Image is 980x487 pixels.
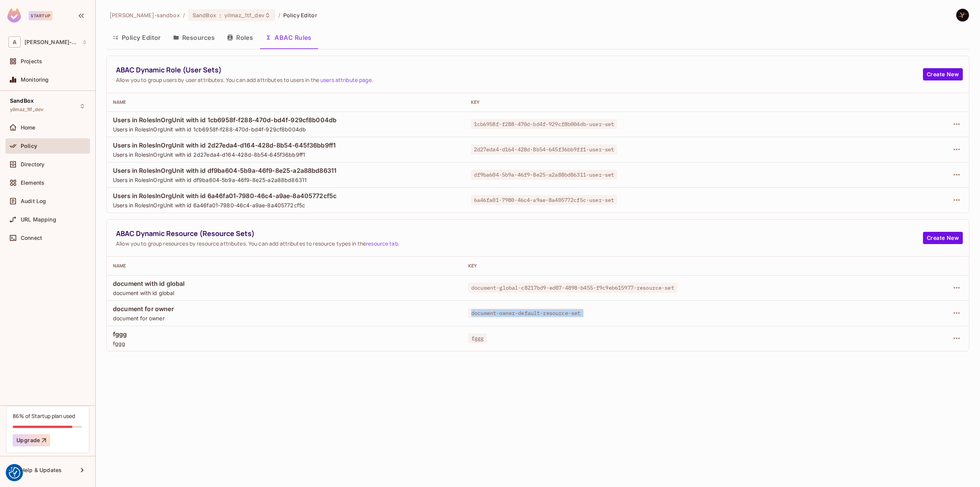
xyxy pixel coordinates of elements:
[183,11,185,19] li: /
[106,28,167,47] button: Policy Editor
[21,58,42,64] span: Projects
[468,333,487,343] span: fggg
[113,279,456,288] span: document with id global
[956,9,969,21] img: Yilmaz Alizadeh
[116,65,923,75] span: ABAC Dynamic Role (User Sets)
[21,161,44,167] span: Directory
[113,340,456,347] span: fggg
[113,176,459,184] span: Users in RolesInOrgUnit with id df9ba604-5b9a-46f9-8e25-a2a88bd86311
[21,198,46,204] span: Audit Log
[278,11,280,19] li: /
[221,28,259,47] button: Roles
[113,126,459,133] span: Users in RolesInOrgUnit with id 1cb6958f-f288-470d-bd4f-929cf8b004db
[923,232,963,244] button: Create New
[7,8,21,23] img: SReyMgAAAABJRU5ErkJggg==
[468,308,583,318] span: document-owner-default-resource-set
[923,68,963,80] button: Create New
[8,36,21,48] span: A
[13,434,50,446] button: Upgrade
[167,28,221,47] button: Resources
[109,11,180,19] span: the active workspace
[21,180,44,186] span: Elements
[471,99,812,105] div: Key
[21,467,62,473] span: Help & Updates
[320,76,372,84] a: users attribute page
[21,143,37,149] span: Policy
[259,28,318,47] button: ABAC Rules
[471,195,617,205] span: 6a46fa01-7980-46c4-a9ae-8a405772cf5c-user-set
[10,98,34,104] span: SandBox
[29,11,52,20] div: Startup
[21,77,49,83] span: Monitoring
[471,170,617,180] span: df9ba604-5b9a-46f9-8e25-a2a88bd86311-user-set
[193,11,216,19] span: SandBox
[471,144,617,154] span: 2d27eda4-d164-428d-8b54-645f36bb9ff1-user-set
[113,192,459,200] span: Users in RolesInOrgUnit with id 6a46fa01-7980-46c4-a9ae-8a405772cf5c
[21,235,42,241] span: Connect
[113,99,459,105] div: Name
[219,12,222,18] span: :
[468,283,677,293] span: document-global-c8217bd9-ed07-4898-b455-f9c9eb615977-resource-set
[116,240,923,247] span: Allow you to group resources by resource attributes. You can add attributes to resource types in ...
[9,467,20,479] button: Consent Preferences
[468,263,811,269] div: Key
[113,330,456,338] span: fggg
[13,412,75,420] div: 86% of Startup plan used
[113,151,459,158] span: Users in RolesInOrgUnit with id 2d27eda4-d164-428d-8b54-645f36bb9ff1
[113,202,459,209] span: Users in RolesInOrgUnit with id 6a46fa01-7980-46c4-a9ae-8a405772cf5c
[116,76,923,84] span: Allow you to group users by user attributes. You can add attributes to users in the .
[113,315,456,322] span: document for owner
[471,119,617,129] span: 1cb6958f-f288-470d-bd4f-929cf8b004db-user-set
[9,467,20,479] img: Revisit consent button
[10,107,43,113] span: yilmaz_1tf_dev
[113,305,456,313] span: document for owner
[283,11,317,19] span: Policy Editor
[113,289,456,297] span: document with id global
[366,240,398,247] a: resource tab
[116,229,923,238] span: ABAC Dynamic Resource (Resource Sets)
[113,116,459,124] span: Users in RolesInOrgUnit with id 1cb6958f-f288-470d-bd4f-929cf8b004db
[21,216,56,223] span: URL Mapping
[21,125,36,131] span: Home
[113,263,456,269] div: Name
[24,39,78,45] span: Workspace: alex-trustflight-sandbox
[224,11,265,19] span: yilmaz_1tf_dev
[113,166,459,175] span: Users in RolesInOrgUnit with id df9ba604-5b9a-46f9-8e25-a2a88bd86311
[113,141,459,149] span: Users in RolesInOrgUnit with id 2d27eda4-d164-428d-8b54-645f36bb9ff1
